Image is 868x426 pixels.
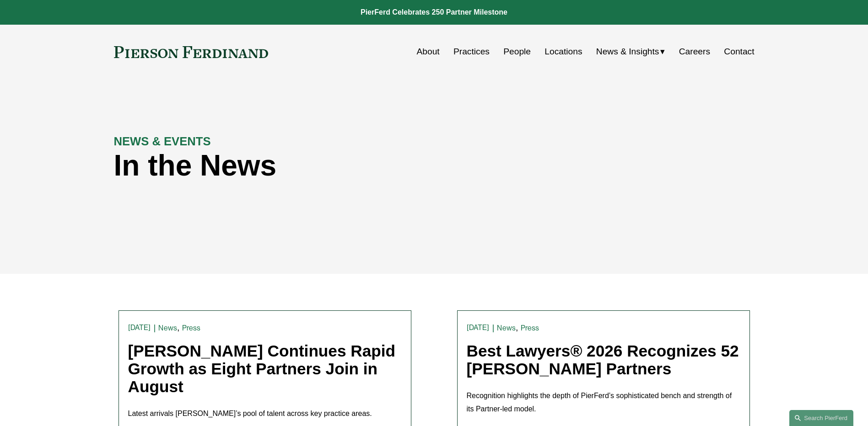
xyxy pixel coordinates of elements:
[114,149,594,182] h1: In the News
[596,43,665,60] a: folder dropdown
[453,43,490,60] a: Practices
[503,43,531,60] a: People
[467,389,740,416] p: Recognition highlights the depth of PierFerd’s sophisticated bench and strength of its Partner-le...
[521,324,539,332] a: Press
[128,324,151,331] time: [DATE]
[158,324,177,332] a: News
[545,43,582,60] a: Locations
[467,342,739,378] a: Best Lawyers® 2026 Recognizes 52 [PERSON_NAME] Partners
[128,342,396,395] a: [PERSON_NAME] Continues Rapid Growth as Eight Partners Join in August
[114,135,211,148] strong: NEWS & EVENTS
[128,407,402,421] p: Latest arrivals [PERSON_NAME]’s pool of talent across key practice areas.
[497,324,516,332] a: News
[177,323,179,332] span: ,
[789,410,853,426] a: Search this site
[516,323,518,332] span: ,
[724,43,754,60] a: Contact
[596,44,659,60] span: News & Insights
[417,43,440,60] a: About
[679,43,710,60] a: Careers
[182,324,201,332] a: Press
[467,324,490,331] time: [DATE]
